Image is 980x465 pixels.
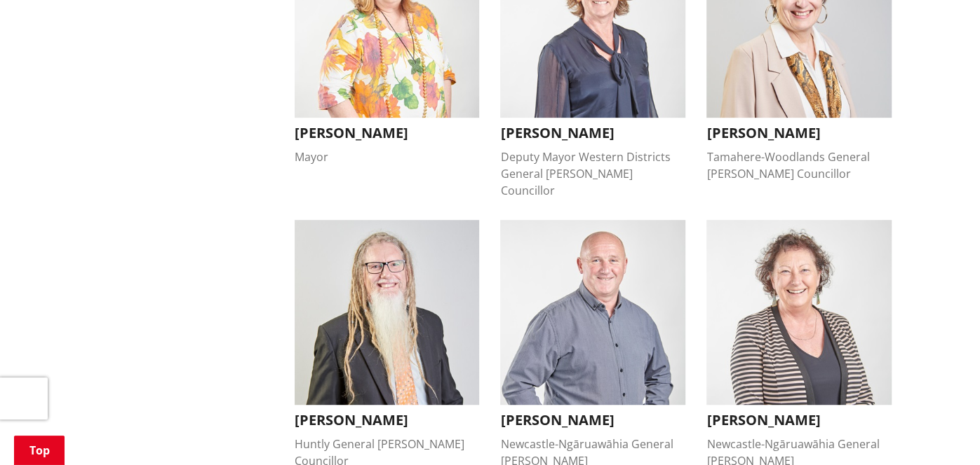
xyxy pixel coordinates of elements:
img: David Whyte [295,220,480,405]
div: Tamahere-Woodlands General [PERSON_NAME] Councillor [706,148,892,182]
h3: [PERSON_NAME] [500,412,685,429]
img: Eugene Patterson [500,220,685,405]
h3: [PERSON_NAME] [500,125,685,141]
div: Mayor [295,148,480,165]
h3: [PERSON_NAME] [295,125,480,141]
a: Top [14,436,65,465]
div: Deputy Mayor Western Districts General [PERSON_NAME] Councillor [500,148,685,199]
img: Janet Gibb [706,220,892,405]
h3: [PERSON_NAME] [706,125,892,141]
h3: [PERSON_NAME] [706,412,892,429]
iframe: Messenger Launcher [915,406,966,457]
h3: [PERSON_NAME] [295,412,480,429]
